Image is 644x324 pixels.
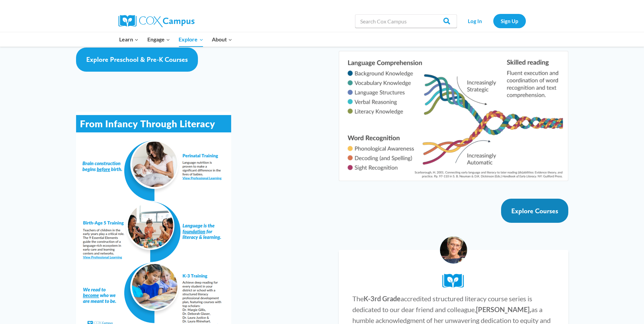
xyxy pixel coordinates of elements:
[493,14,526,28] a: Sign Up
[339,51,568,181] img: Diagram of Scarborough's Rope
[364,294,401,303] strong: K-3rd Grade
[501,199,568,223] a: Explore Courses
[143,32,174,47] button: Child menu of Engage
[207,32,237,47] button: Child menu of About
[86,55,188,64] span: Explore Preschool & Pre-K Courses
[511,207,558,215] span: Explore Courses
[76,48,198,72] a: Explore Preschool & Pre-K Courses
[355,14,457,28] input: Search Cox Campus
[115,32,237,47] nav: Primary Navigation
[460,14,526,28] nav: Secondary Navigation
[460,14,490,28] a: Log In
[476,305,531,313] strong: [PERSON_NAME],
[115,32,143,47] button: Child menu of Learn
[174,32,208,47] button: Child menu of Explore
[118,15,195,27] img: Cox Campus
